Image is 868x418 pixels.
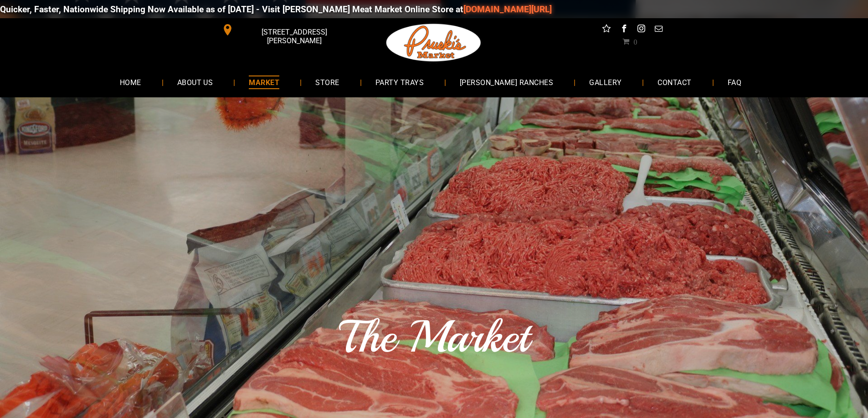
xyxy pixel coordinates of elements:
[106,70,155,94] a: HOME
[339,309,529,365] span: The Market
[446,70,567,94] a: [PERSON_NAME] RANCHES
[216,23,355,37] a: [STREET_ADDRESS][PERSON_NAME]
[164,70,227,94] a: ABOUT US
[302,70,353,94] a: STORE
[618,23,630,37] a: facebook
[635,23,647,37] a: instagram
[385,18,483,67] img: Pruski-s+Market+HQ+Logo2-1920w.png
[235,23,353,50] span: [STREET_ADDRESS][PERSON_NAME]
[362,70,437,94] a: PARTY TRAYS
[633,38,637,45] span: 0
[235,70,293,94] a: MARKET
[601,23,612,37] a: Social network
[714,70,755,94] a: FAQ
[644,70,705,94] a: CONTACT
[652,23,664,37] a: email
[575,70,635,94] a: GALLERY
